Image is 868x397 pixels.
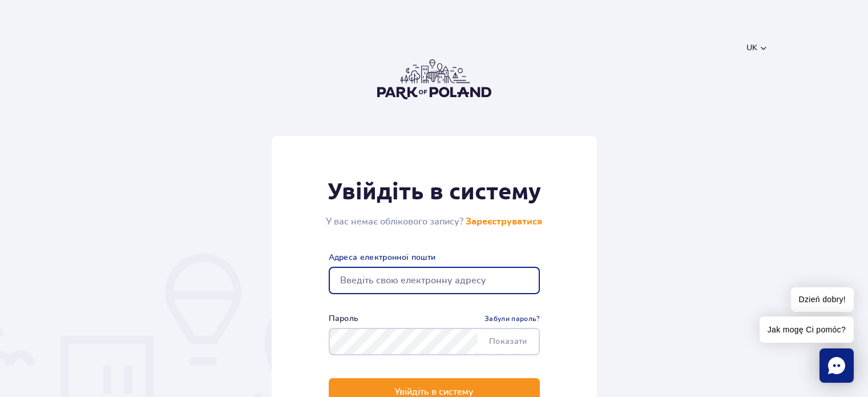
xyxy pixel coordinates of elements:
div: Chat [819,348,854,383]
span: Показати [478,330,539,354]
a: Забули пароль? [485,313,539,324]
p: Увійдіть в систему [394,387,474,397]
label: Адреса електронної пошти [329,251,540,264]
img: Park of Poland logo [377,59,491,99]
span: Jak mogę Ci pomóc? [760,316,854,343]
button: uk [746,42,768,54]
h2: У вас немає облікового запису? [326,215,542,228]
span: Dzień dobry! [791,287,854,312]
a: Зареєструватися [466,217,542,226]
label: Пароль [329,312,359,325]
input: Введіть свою електронну адресу [329,267,540,294]
h1: Увійдіть в систему [326,177,542,206]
